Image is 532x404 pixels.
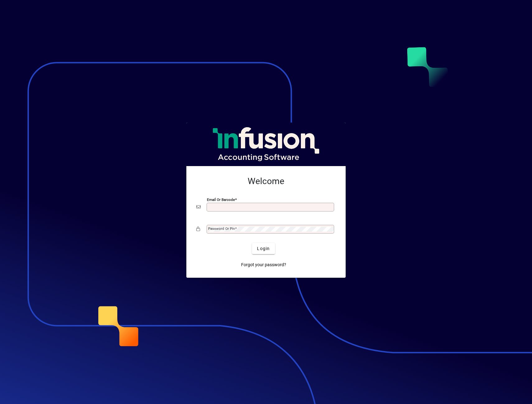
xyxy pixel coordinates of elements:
[196,176,336,187] h2: Welcome
[241,262,286,268] span: Forgot your password?
[252,243,275,254] button: Login
[257,245,270,252] span: Login
[207,197,235,202] mat-label: Email or Barcode
[208,226,235,231] mat-label: Password or Pin
[239,259,289,270] a: Forgot your password?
